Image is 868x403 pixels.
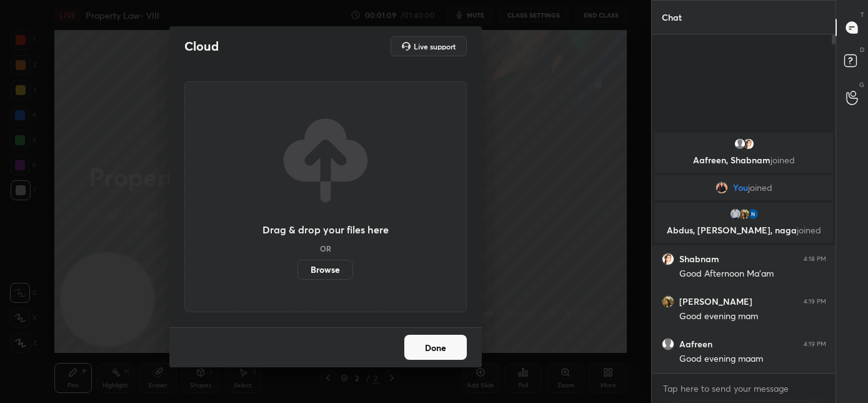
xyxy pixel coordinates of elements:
p: D [860,45,864,54]
p: Chat [652,1,692,34]
div: 4:19 PM [804,298,826,305]
img: 9f49b73c654e4168959752afa848a689.jpg [729,208,741,220]
h6: Aafreen [679,339,712,350]
span: joined [771,154,795,166]
h2: Cloud [184,38,219,54]
h5: Live support [414,43,456,50]
h6: [PERSON_NAME] [679,296,752,307]
img: 05514626b3584cb8bf974ab8136fe915.jpg [716,181,728,194]
h5: OR [320,245,331,252]
p: G [859,80,864,89]
h6: Shabnam [679,253,719,265]
button: Done [404,335,467,360]
span: joined [797,224,821,236]
div: grid [652,130,836,373]
img: 3 [662,253,674,265]
p: Abdus, [PERSON_NAME], naga [662,225,826,235]
span: joined [748,183,772,193]
p: Aafreen, Shabnam [662,155,826,165]
h3: Drag & drop your files here [262,225,389,235]
p: T [861,10,864,19]
img: 3 [742,138,754,150]
span: You [733,183,748,193]
div: Good evening maam [679,353,826,365]
img: default.png [662,338,674,350]
div: 4:18 PM [804,255,826,263]
img: 3 [746,208,759,220]
div: Good evening mam [679,310,826,323]
img: 6713d5e0c5c348f89adeb9f43abe441c.jpg [737,208,750,220]
img: 6713d5e0c5c348f89adeb9f43abe441c.jpg [662,295,674,308]
img: default.png [733,138,746,150]
div: 4:19 PM [804,340,826,348]
div: Good Afternoon Ma'am [679,268,826,280]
